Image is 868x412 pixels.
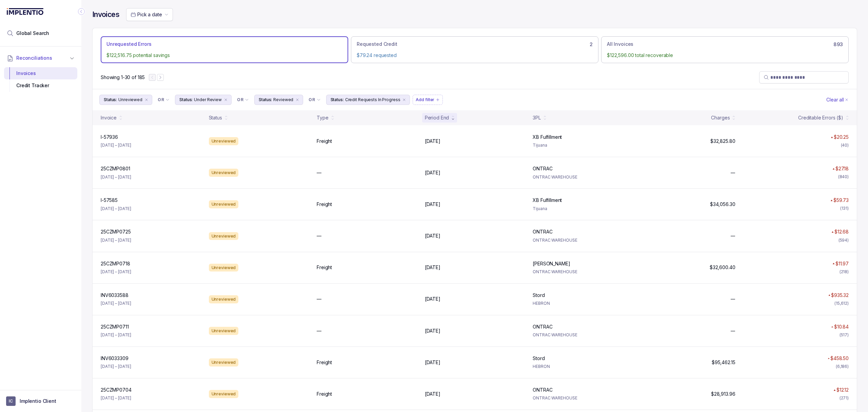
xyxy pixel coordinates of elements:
[101,300,131,307] p: [DATE] – [DATE]
[832,263,834,264] img: red pointer upwards
[295,97,300,102] div: remove content
[425,169,440,176] p: [DATE]
[607,52,843,59] p: $122,596.00 total recoverable
[425,264,440,271] p: [DATE]
[533,332,633,338] p: ONTRAC WAREHOUSE
[357,52,593,59] p: $79.24 requested
[831,326,833,328] img: red pointer upwards
[731,169,735,176] p: —
[101,268,131,275] p: [DATE] – [DATE]
[104,96,117,103] p: Status:
[833,42,843,47] h6: 893
[101,292,129,299] p: INV6033588
[831,231,833,233] img: red pointer upwards
[317,169,321,176] p: —
[118,96,142,103] p: Unreviewed
[16,30,49,37] span: Global Search
[425,201,440,208] p: [DATE]
[401,97,407,102] div: remove content
[209,358,239,367] div: Unreviewed
[179,96,193,103] p: Status:
[126,8,173,21] button: Date Range Picker
[416,96,434,103] p: Add filter
[101,323,129,330] p: 25CZMP0711
[533,114,541,121] div: 3PL
[533,174,633,181] p: ONTRAC WAREHOUSE
[839,237,849,244] div: (594)
[834,300,849,307] div: (15,612)
[833,389,835,391] img: red pointer upwards
[711,114,730,121] div: Charges
[317,232,321,239] p: —
[830,200,832,201] img: red pointer upwards
[99,95,825,105] ul: Filter Group
[9,79,72,92] div: Credit Tracker
[425,391,440,397] p: [DATE]
[731,296,735,302] p: —
[357,41,397,48] p: Requested Credit
[425,327,440,334] p: [DATE]
[101,74,145,81] div: Remaining page entries
[840,205,849,212] div: (131)
[533,387,552,393] p: ONTRAC
[209,169,239,177] div: Unreviewed
[326,95,410,105] button: Filter Chip Credit Requests In Progress
[317,359,332,366] p: Freight
[533,142,633,149] p: Tijuana
[533,165,552,172] p: ONTRAC
[710,264,735,271] p: $32,600.40
[209,114,222,121] div: Status
[101,205,131,212] p: [DATE] – [DATE]
[144,97,149,102] div: remove content
[831,292,849,299] p: $935.32
[259,96,272,103] p: Status:
[835,260,849,267] p: $11.97
[710,138,735,145] p: $32,825.80
[101,260,130,267] p: 25CZMP0718
[101,36,849,63] ul: Action Tab Group
[831,136,833,138] img: red pointer upwards
[101,387,132,393] p: 25CZMP0704
[840,332,849,338] div: (517)
[413,95,443,105] button: Filter Chip Add filter
[223,97,229,102] div: remove content
[209,137,239,145] div: Unreviewed
[425,359,440,366] p: [DATE]
[158,97,164,102] p: OR
[840,395,849,401] div: (271)
[101,114,117,121] div: Invoice
[826,96,844,103] p: Clear all
[533,292,545,299] p: Stord
[6,396,75,406] button: User initialsImplentio Client
[317,327,321,334] p: —
[237,97,243,102] p: OR
[306,95,323,105] button: Filter Chip Connector undefined
[20,398,56,405] p: Implentio Client
[209,200,239,208] div: Unreviewed
[101,363,131,370] p: [DATE] – [DATE]
[101,395,131,401] p: [DATE] – [DATE]
[425,296,440,302] p: [DATE]
[158,97,170,102] li: Filter Chip Connector undefined
[731,327,735,334] p: —
[425,114,449,121] div: Period End
[833,197,849,204] p: $59.73
[106,41,151,48] p: Unrequested Errors
[92,10,119,19] h4: Invoices
[317,138,332,145] p: Freight
[209,232,239,240] div: Unreviewed
[731,232,735,239] p: —
[838,173,849,180] div: (840)
[317,114,328,121] div: Type
[4,66,77,93] div: Reconciliations
[710,201,735,208] p: $34,056.30
[4,51,77,65] button: Reconciliations
[101,174,131,181] p: [DATE] – [DATE]
[533,197,562,204] p: XB Fulfillment
[317,201,332,208] p: Freight
[309,97,320,102] li: Filter Chip Connector undefined
[137,12,162,17] span: Pick a date
[6,396,16,406] span: User initials
[209,327,239,335] div: Unreviewed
